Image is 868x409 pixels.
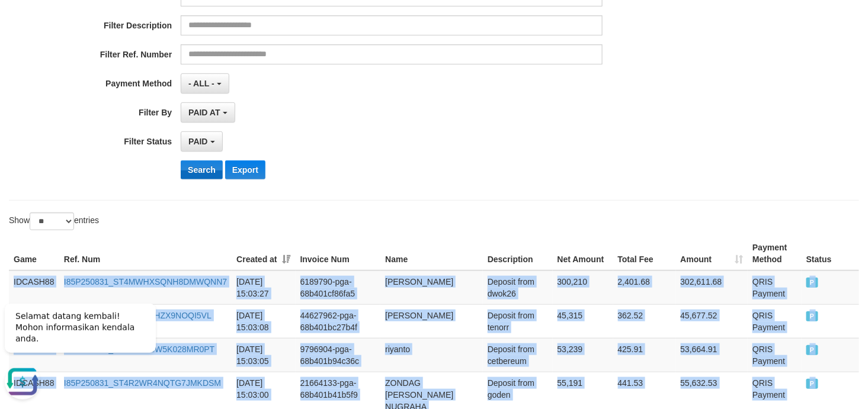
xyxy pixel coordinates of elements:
span: - ALL - [188,79,214,88]
th: Total Fee [613,237,676,270]
button: PAID AT [181,102,235,123]
button: - ALL - [181,73,229,94]
th: Created at: activate to sort column ascending [232,237,295,270]
span: PAID [806,311,818,321]
th: Payment Method [748,237,802,270]
td: riyanto [380,338,483,372]
th: Amount: activate to sort column ascending [676,237,748,270]
td: 425.91 [613,338,676,372]
td: Deposit from tenorr [483,304,553,338]
td: 53,239 [553,338,613,372]
th: Ref. Num [59,237,232,270]
th: Game [9,237,59,270]
th: Description [483,237,553,270]
td: 53,664.91 [676,338,748,372]
td: [PERSON_NAME] [380,304,483,338]
span: PAID [806,345,818,355]
td: [DATE] 15:03:08 [232,304,295,338]
td: 45,677.52 [676,304,748,338]
th: Name [380,237,483,270]
td: IDCASH88 [9,270,59,305]
th: Net Amount [553,237,613,270]
button: Open LiveChat chat widget [5,71,40,107]
th: Status [802,237,859,270]
td: 9796904-pga-68b401b94c36c [296,338,381,372]
td: Deposit from cetbereum [483,338,553,372]
a: I85P250831_ST435C8HHZX9NOQI5VL [64,311,212,320]
td: QRIS Payment [748,304,802,338]
button: Search [181,160,223,179]
td: [DATE] 15:03:27 [232,270,295,305]
button: PAID [181,131,222,152]
select: Showentries [30,212,74,230]
span: PAID [188,137,207,146]
td: QRIS Payment [748,270,802,305]
label: Show entries [9,212,99,230]
td: 362.52 [613,304,676,338]
td: [PERSON_NAME] [380,270,483,305]
td: [DATE] 15:03:05 [232,338,295,372]
button: Export [225,160,265,179]
a: I85P250831_ST4MWHXSQNH8DMWQNN7 [64,277,227,286]
td: 6189790-pga-68b401cf86fa5 [296,270,381,305]
td: 44627962-pga-68b401bc27b4f [296,304,381,338]
td: 300,210 [553,270,613,305]
span: Selamat datang kembali! Mohon informasikan kendala anda. [15,18,134,50]
span: PAID [806,278,818,288]
span: PAID AT [188,108,220,117]
td: 2,401.68 [613,270,676,305]
td: QRIS Payment [748,338,802,372]
td: 302,611.68 [676,270,748,305]
th: Invoice Num [296,237,381,270]
td: 45,315 [553,304,613,338]
span: PAID [806,379,818,389]
td: Deposit from dwok26 [483,270,553,305]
